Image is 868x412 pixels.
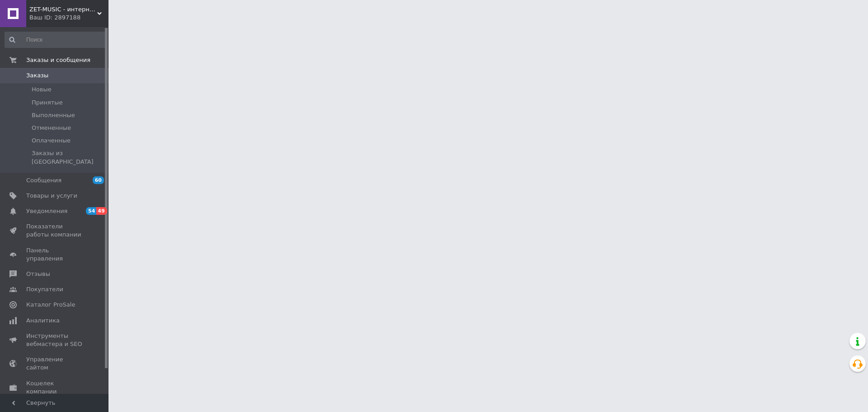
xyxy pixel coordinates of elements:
span: Принятые [32,99,63,107]
span: Управление сайтом [26,355,84,372]
span: Заказы [26,71,48,80]
span: Инструменты вебмастера и SEO [26,332,84,348]
span: Уведомления [26,207,67,215]
div: Ваш ID: 2897188 [29,14,108,22]
span: Аналитика [26,317,60,325]
span: Панель управления [26,246,84,263]
span: Каталог ProSale [26,301,75,309]
span: Выполненные [32,111,75,119]
span: Отмененные [32,124,71,132]
input: Поиск [5,32,107,48]
span: Оплаченные [32,137,71,145]
span: 54 [86,207,96,215]
span: Сообщения [26,176,61,185]
span: Показатели работы компании [26,223,84,239]
span: Покупатели [26,285,63,294]
span: Заказы и сообщения [26,56,90,64]
span: ZET-MUSIC - интернет-магазин музыкальных инструментов [29,5,97,14]
span: 60 [93,176,104,184]
span: Товары и услуги [26,192,77,200]
span: Заказы из [GEOGRAPHIC_DATA] [32,149,106,166]
span: Кошелек компании [26,379,84,396]
span: Новые [32,85,52,94]
span: 49 [96,207,107,215]
span: Отзывы [26,270,50,278]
